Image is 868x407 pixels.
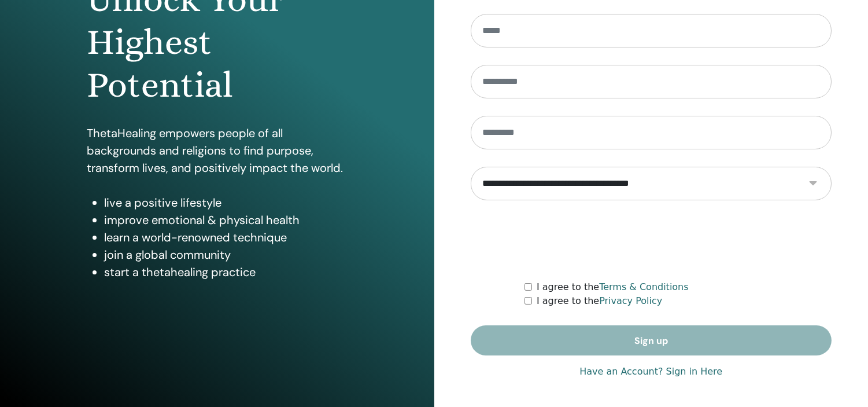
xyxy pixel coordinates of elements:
li: join a global community [104,246,347,263]
a: Privacy Policy [599,295,662,306]
p: ThetaHealing empowers people of all backgrounds and religions to find purpose, transform lives, a... [87,124,347,177]
iframe: reCAPTCHA [563,218,739,263]
label: I agree to the [537,280,689,294]
li: learn a world-renowned technique [104,229,347,246]
li: start a thetahealing practice [104,263,347,281]
a: Have an Account? Sign in Here [579,365,722,379]
a: Terms & Conditions [599,281,688,292]
li: live a positive lifestyle [104,194,347,211]
li: improve emotional & physical health [104,211,347,229]
label: I agree to the [537,294,662,308]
